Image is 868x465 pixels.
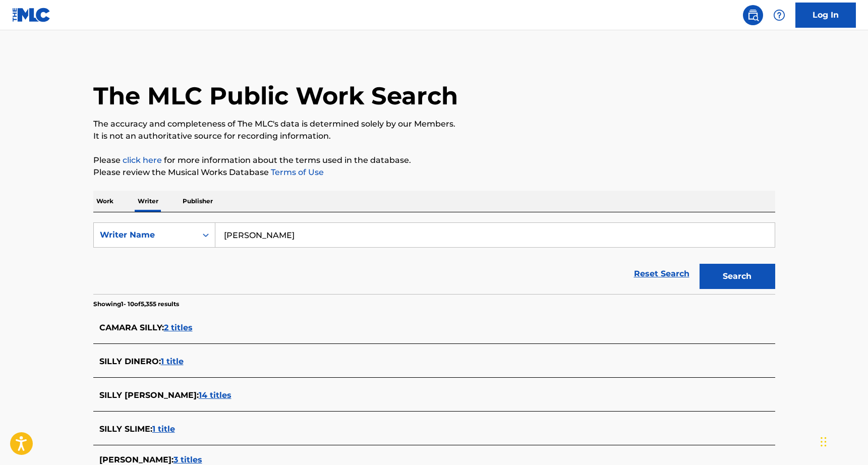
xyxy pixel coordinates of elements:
p: Please review the Musical Works Database [93,166,775,179]
span: SILLY SLIME : [99,424,152,434]
p: Showing 1 - 10 of 5,355 results [93,300,179,309]
p: Writer [135,191,161,212]
span: CAMARA SILLY : [99,323,164,332]
span: SILLY DINERO : [99,357,161,366]
img: MLC Logo [12,8,51,22]
span: 3 titles [173,455,202,464]
span: SILLY [PERSON_NAME] : [99,390,199,400]
span: 1 title [161,357,184,366]
form: Search Form [93,222,775,294]
a: Public Search [743,5,763,25]
button: Search [700,264,775,289]
div: Help [769,5,789,25]
p: Work [93,191,117,212]
p: It is not an authoritative source for recording information. [93,130,775,142]
iframe: Chat Widget [818,417,868,465]
img: search [747,9,759,21]
a: click here [123,155,162,165]
p: Please for more information about the terms used in the database. [93,154,775,166]
span: 1 title [152,424,175,434]
img: help [773,9,785,21]
p: The accuracy and completeness of The MLC's data is determined solely by our Members. [93,118,775,130]
span: [PERSON_NAME] : [99,455,173,464]
p: Publisher [180,191,216,212]
h1: The MLC Public Work Search [93,81,458,111]
a: Log In [795,3,856,28]
a: Terms of Use [269,167,324,177]
div: Drag [821,427,827,457]
span: 14 titles [199,390,232,400]
span: 2 titles [164,323,193,332]
div: Writer Name [100,229,191,241]
a: Reset Search [629,263,695,285]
